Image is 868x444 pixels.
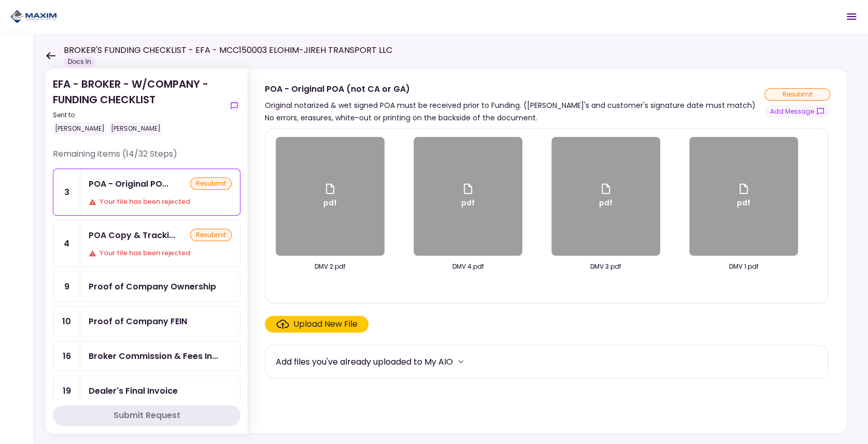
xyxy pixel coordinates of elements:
div: DMV 3.pdf [551,262,660,271]
div: pdf [599,183,613,211]
a: 4POA Copy & Tracking ReceiptresubmitYour file has been rejected [53,220,240,267]
div: DMV 1.pdf [689,262,798,271]
div: Proof of Company FEIN [89,315,187,328]
a: 16Broker Commission & Fees Invoice [53,341,240,371]
div: Broker Commission & Fees Invoice [89,350,218,363]
h1: BROKER'S FUNDING CHECKLIST - EFA - MCC150003 ELOHIM-JIREH TRANSPORT LLC [64,44,392,57]
a: 3POA - Original POA (not CA or GA)resubmitYour file has been rejected [53,169,240,216]
div: 19 [53,376,80,406]
span: Click here to upload the required document [265,316,368,332]
div: pdf [737,183,750,211]
button: more [453,354,468,369]
div: DMV 2.pdf [276,262,385,271]
div: 9 [53,272,80,301]
a: 10Proof of Company FEIN [53,306,240,337]
button: Open menu [839,4,864,29]
a: 9Proof of Company Ownership [53,271,240,302]
div: Add files you've already uploaded to My AIO [276,355,453,368]
div: 4 [53,220,80,267]
div: pdf [461,183,475,211]
div: DMV 4.pdf [414,262,522,271]
div: 16 [53,341,80,371]
div: Remaining items (14/32 Steps) [53,148,240,169]
div: Sent to: [53,110,224,120]
button: show-messages [228,100,240,112]
div: Proof of Company Ownership [89,280,216,293]
img: Partner icon [10,9,57,24]
div: EFA - BROKER - W/COMPANY - FUNDING CHECKLIST [53,76,224,135]
div: Dealer's Final Invoice [89,384,178,397]
div: resubmit [764,88,830,101]
div: Your file has been rejected [89,248,232,258]
div: resubmit [190,177,232,190]
div: pdf [323,183,337,211]
div: resubmit [190,229,232,241]
button: Submit Request [53,405,240,426]
div: POA - Original POA (not CA or GA) [265,82,764,95]
div: 3 [53,169,80,215]
div: [PERSON_NAME] [109,122,163,135]
button: show-messages [764,105,830,118]
div: POA Copy & Tracking Receipt [89,229,175,242]
div: [PERSON_NAME] [53,122,107,135]
div: Upload New File [293,318,358,330]
div: POA - Original POA (not CA or GA)Original notarized & wet signed POA must be received prior to Fu... [248,68,847,434]
a: 19Dealer's Final Invoice [53,376,240,406]
div: POA - Original POA (not CA or GA) [89,177,168,190]
div: Your file has been rejected [89,197,232,207]
div: 10 [53,307,80,336]
div: Submit Request [113,409,180,422]
div: Original notarized & wet signed POA must be received prior to Funding. ([PERSON_NAME]'s and custo... [265,99,764,124]
div: Docs In [64,57,95,67]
